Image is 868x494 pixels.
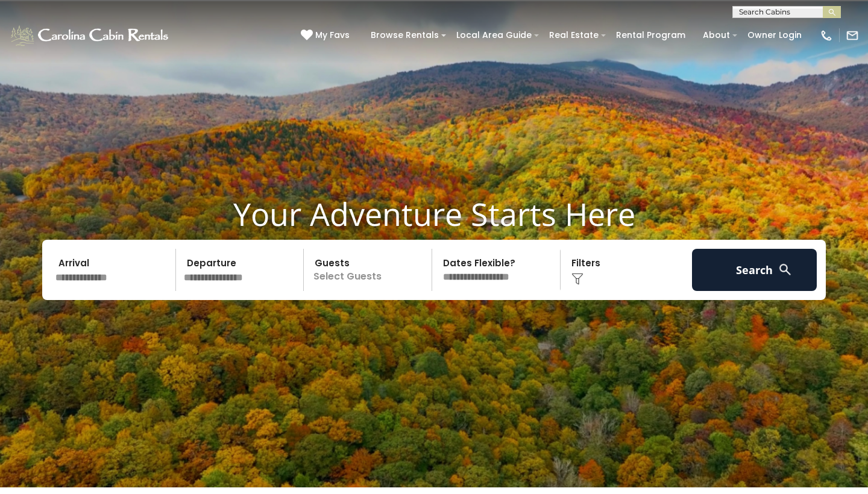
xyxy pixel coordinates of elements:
[450,26,538,45] a: Local Area Guide
[9,195,859,233] h1: Your Adventure Starts Here
[820,29,833,42] img: phone-regular-white.png
[846,29,859,42] img: mail-regular-white.png
[697,26,736,45] a: About
[692,249,817,291] button: Search
[610,26,691,45] a: Rental Program
[301,29,353,42] a: My Favs
[778,262,793,277] img: search-regular-white.png
[307,249,432,291] p: Select Guests
[741,26,808,45] a: Owner Login
[9,23,172,48] img: White-1-1-2.png
[365,26,445,45] a: Browse Rentals
[571,273,583,285] img: filter--v1.png
[543,26,605,45] a: Real Estate
[315,29,350,42] span: My Favs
